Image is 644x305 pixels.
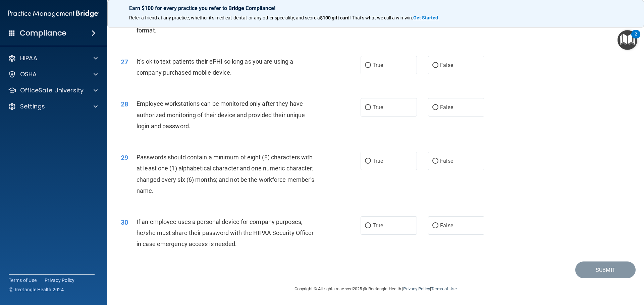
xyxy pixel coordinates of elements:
span: False [440,104,453,110]
a: Terms of Use [431,286,457,291]
input: True [365,63,371,68]
strong: Get Started [413,15,438,20]
input: True [365,223,371,228]
span: Refer a friend at any practice, whether it's medical, dental, or any other speciality, and score a [129,15,320,20]
span: False [440,222,453,229]
span: False [440,62,453,68]
span: If an employee uses a personal device for company purposes, he/she must share their password with... [137,218,314,247]
p: HIPAA [20,54,37,62]
a: OfficeSafe University [8,86,98,94]
span: True [373,158,383,164]
a: Get Started [413,15,439,20]
input: False [432,159,438,164]
span: Ⓒ Rectangle Health 2024 [9,286,64,293]
span: 27 [121,58,128,66]
span: True [373,104,383,110]
button: Submit [575,261,636,279]
span: 30 [121,218,128,226]
strong: $100 gift card [320,15,350,20]
a: Settings [8,102,98,110]
span: False [440,158,453,164]
input: False [432,223,438,228]
span: 29 [121,154,128,162]
a: HIPAA [8,54,98,62]
img: PMB logo [8,7,99,20]
span: True [373,222,383,229]
a: Terms of Use [9,277,37,284]
a: OSHA [8,70,98,78]
h4: Compliance [20,28,66,38]
a: Privacy Policy [403,286,430,291]
span: True [373,62,383,68]
span: ! That's what we call a win-win. [350,15,413,20]
div: Copyright © All rights reserved 2025 @ Rectangle Health | | [253,278,498,300]
button: Open Resource Center, 2 new notifications [618,30,637,50]
input: False [432,63,438,68]
p: Settings [20,102,45,110]
span: Employee workstations can be monitored only after they have authorized monitoring of their device... [137,100,305,129]
input: False [432,105,438,110]
input: True [365,159,371,164]
p: OfficeSafe University [20,86,84,94]
span: Passwords should contain a minimum of eight (8) characters with at least one (1) alphabetical cha... [137,154,314,194]
span: It’s ok to text patients their ePHI so long as you are using a company purchased mobile device. [137,58,293,76]
p: Earn $100 for every practice you refer to Bridge Compliance! [129,5,622,11]
span: 28 [121,100,128,108]
p: OSHA [20,70,37,78]
input: True [365,105,371,110]
div: 2 [635,34,637,43]
a: Privacy Policy [45,277,75,284]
